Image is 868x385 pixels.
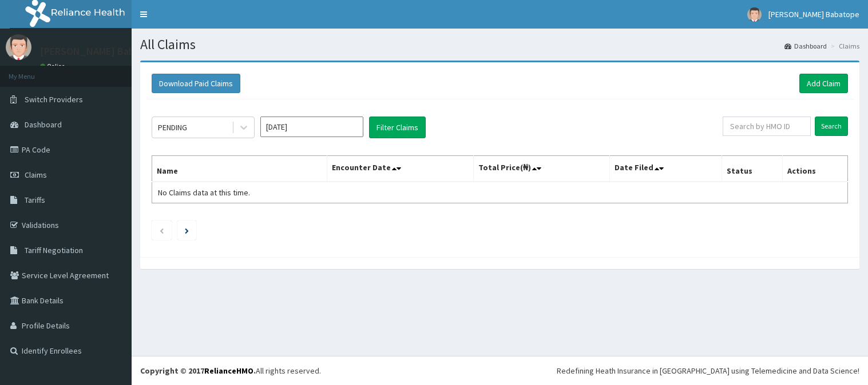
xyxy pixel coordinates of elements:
[722,156,782,182] th: Status
[25,195,45,205] span: Tariffs
[799,74,848,93] a: Add Claim
[557,365,859,376] div: Redefining Heath Insurance in [GEOGRAPHIC_DATA] using Telemedicine and Data Science!
[132,356,868,385] footer: All rights reserved.
[369,117,426,138] button: Filter Claims
[152,156,327,182] th: Name
[768,9,859,19] span: [PERSON_NAME] Babatope
[25,119,62,130] span: Dashboard
[40,46,161,57] p: [PERSON_NAME] Babatope
[185,225,189,235] a: Next page
[40,62,68,70] a: Online
[474,156,609,182] th: Total Price(₦)
[25,94,83,105] span: Switch Providers
[609,156,722,182] th: Date Filed
[723,117,811,136] input: Search by HMO ID
[327,156,474,182] th: Encounter Date
[152,74,240,93] button: Download Paid Claims
[158,122,187,133] div: PENDING
[25,245,83,255] span: Tariff Negotiation
[159,225,164,235] a: Previous page
[140,366,256,376] strong: Copyright © 2017 .
[204,366,253,376] a: RelianceHMO
[747,7,762,22] img: User Image
[784,41,827,51] a: Dashboard
[828,41,859,51] li: Claims
[782,156,847,182] th: Actions
[25,170,47,180] span: Claims
[815,117,848,136] input: Search
[140,37,859,52] h1: All Claims
[158,187,250,198] span: No Claims data at this time.
[6,34,31,60] img: User Image
[260,117,363,137] input: Select Month and Year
